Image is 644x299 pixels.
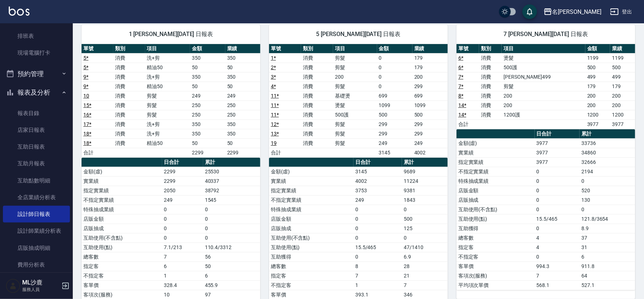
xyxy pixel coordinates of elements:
td: 消費 [113,101,145,110]
td: 消費 [113,82,145,91]
a: 互助點數明細 [3,172,70,189]
td: 1200護 [502,110,585,119]
td: 500護 [502,63,585,72]
td: 250 [225,101,260,110]
td: 洗+剪 [145,53,190,63]
td: 6 [203,271,260,280]
table: a dense table [457,44,635,129]
td: 911.8 [580,261,635,271]
td: 特殊抽成業績 [82,205,162,214]
h5: ML沙鹿 [22,279,59,286]
td: 3753 [353,186,402,195]
td: 9689 [402,167,448,176]
td: 0 [535,186,580,195]
td: 130 [580,195,635,205]
td: 店販金額 [457,186,535,195]
td: 0 [162,205,203,214]
td: 1200 [585,110,611,119]
td: 消費 [301,119,333,129]
td: 金額(虛) [457,138,535,148]
td: 0 [377,63,412,72]
td: 40337 [203,176,260,186]
td: 7.1/213 [162,243,203,252]
td: 剪髮 [502,82,585,91]
td: 250 [190,101,225,110]
td: 燙髮 [333,101,377,110]
td: 7 [535,271,580,280]
td: 250 [225,110,260,119]
td: 剪髮 [145,101,190,110]
td: 25530 [203,167,260,176]
td: 179 [412,53,448,63]
td: 互助使用(點) [269,243,353,252]
td: 50 [190,82,225,91]
td: 指定實業績 [457,157,535,167]
td: 200 [333,72,377,82]
th: 業績 [225,44,260,54]
td: 249 [353,195,402,205]
th: 單號 [82,44,113,54]
th: 業績 [412,44,448,54]
td: 1200 [610,110,635,119]
td: 消費 [479,63,502,72]
td: 平均項次單價 [457,280,535,290]
td: 200 [502,91,585,101]
td: 0 [535,176,580,186]
td: 0 [162,233,203,243]
td: 299 [412,129,448,138]
td: 合計 [269,148,301,157]
td: 消費 [479,110,502,119]
td: 0 [353,224,402,233]
td: 店販抽成 [82,224,162,233]
td: 消費 [479,91,502,101]
td: 249 [162,195,203,205]
td: 4002 [412,148,448,157]
td: 0 [402,233,448,243]
td: 店販抽成 [269,224,353,233]
td: 179 [412,63,448,72]
td: 消費 [479,82,502,91]
td: 0 [535,224,580,233]
th: 單號 [457,44,479,54]
td: 50 [203,261,260,271]
td: 合計 [82,148,113,157]
td: 50 [225,82,260,91]
td: 500 [402,214,448,224]
button: save [522,4,537,19]
a: 全店業績分析表 [3,189,70,206]
td: 994.3 [535,261,580,271]
td: 350 [190,129,225,138]
td: 500 [610,63,635,72]
td: 0 [162,224,203,233]
td: 消費 [113,53,145,63]
a: 現場電腦打卡 [3,44,70,61]
td: 50 [190,63,225,72]
td: 實業績 [269,176,353,186]
td: 350 [225,53,260,63]
td: 指定客 [457,243,535,252]
td: 0 [377,53,412,63]
td: 0 [402,205,448,214]
a: 報表目錄 [3,105,70,122]
td: 互助使用(點) [82,243,162,252]
td: 不指定客 [457,252,535,261]
td: 消費 [113,110,145,119]
td: 50 [225,63,260,72]
td: 2299 [225,148,260,157]
td: 1199 [610,53,635,63]
table: a dense table [269,44,448,158]
td: 互助獲得 [269,252,353,261]
td: 2299 [190,148,225,157]
td: 消費 [479,53,502,63]
td: 洗+剪 [145,72,190,82]
td: 實業績 [82,176,162,186]
td: 特殊抽成業績 [269,205,353,214]
td: 互助獲得 [457,224,535,233]
button: 預約管理 [3,64,70,83]
td: 699 [377,91,412,101]
td: 0 [580,176,635,186]
a: 互助日報表 [3,138,70,155]
td: 消費 [301,72,333,82]
span: 5 [PERSON_NAME][DATE] 日報表 [278,31,439,38]
td: 基礎燙 [333,91,377,101]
